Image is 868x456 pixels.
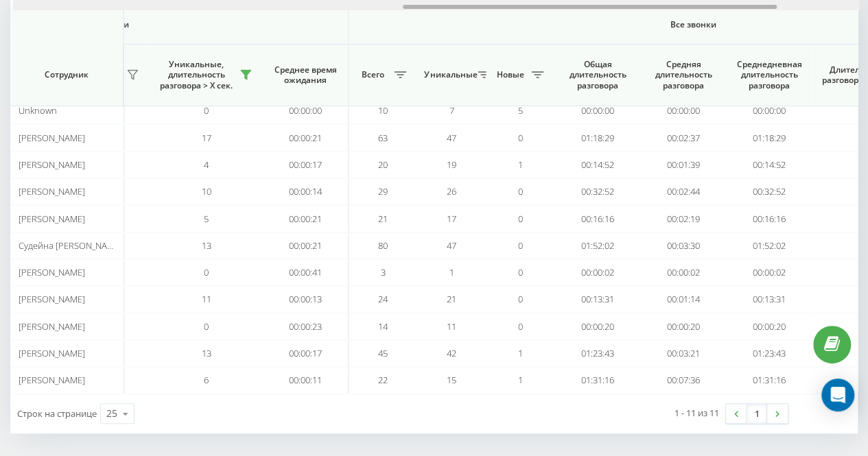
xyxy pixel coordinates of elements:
td: 00:00:02 [554,259,640,286]
span: [PERSON_NAME] [18,293,84,305]
td: 01:23:43 [726,340,812,367]
div: 1 - 11 из 11 [675,406,719,420]
span: 1 [449,266,454,278]
span: 47 [447,239,456,252]
span: 45 [378,347,388,359]
td: 00:00:00 [554,97,640,124]
span: 0 [518,293,523,305]
span: [PERSON_NAME] [18,347,84,359]
span: [PERSON_NAME] [18,374,84,386]
td: 00:03:30 [640,232,726,259]
span: 20 [378,158,388,171]
span: 80 [378,239,388,252]
td: 00:13:31 [554,286,640,313]
span: 13 [202,239,211,252]
span: 6 [204,374,209,386]
td: 00:01:39 [640,152,726,178]
span: 17 [447,213,456,225]
td: 00:02:19 [640,205,726,232]
span: 47 [447,132,456,144]
td: 00:16:16 [726,205,812,232]
span: 5 [204,213,209,225]
td: 00:00:00 [726,97,812,124]
span: [PERSON_NAME] [18,185,84,197]
td: 00:16:16 [554,205,640,232]
span: Среднедневная длительность разговора [736,59,801,91]
td: 00:00:20 [554,313,640,340]
span: 0 [518,239,523,252]
td: 00:00:00 [640,97,726,124]
span: Сотрудник [22,69,111,80]
td: 00:01:14 [640,286,726,313]
td: 00:00:02 [726,259,812,286]
span: 1 [518,158,523,171]
span: Судейна [PERSON_NAME] [18,239,121,252]
td: 00:00:20 [726,313,812,340]
td: 00:00:21 [263,124,349,151]
span: Уникальные, длительность разговора > Х сек. [156,59,235,91]
td: 00:00:17 [263,340,349,367]
td: 01:52:02 [554,232,640,259]
a: 1 [747,404,767,423]
span: 0 [518,320,523,333]
td: 00:02:37 [640,124,726,151]
span: 22 [378,374,388,386]
span: 10 [202,185,211,197]
span: 1 [518,347,523,359]
td: 00:32:52 [726,178,812,205]
span: 4 [204,158,209,171]
td: 00:00:11 [263,367,349,394]
span: Новые [493,69,527,80]
td: 00:00:23 [263,313,349,340]
span: 0 [204,320,209,333]
span: 21 [378,213,388,225]
span: [PERSON_NAME] [18,158,84,171]
span: 21 [447,293,456,305]
div: 25 [106,407,117,420]
span: 29 [378,185,388,197]
span: 17 [202,132,211,144]
span: [PERSON_NAME] [18,320,84,333]
div: Open Intercom Messenger [821,379,854,411]
td: 00:00:02 [640,259,726,286]
span: [PERSON_NAME] [18,266,84,278]
td: 00:00:20 [640,313,726,340]
td: 00:00:17 [263,152,349,178]
span: 42 [447,347,456,359]
span: 26 [447,185,456,197]
td: 00:02:44 [640,178,726,205]
td: 01:23:43 [554,340,640,367]
td: 00:00:21 [263,205,349,232]
td: 00:00:21 [263,232,349,259]
td: 01:31:16 [554,367,640,394]
td: 00:13:31 [726,286,812,313]
td: 00:00:14 [263,178,349,205]
td: 01:18:29 [726,124,812,151]
td: 00:14:52 [554,152,640,178]
span: [PERSON_NAME] [18,213,84,225]
span: Средняя длительность разговора [650,59,716,91]
span: 0 [204,266,209,278]
span: 7 [449,104,454,117]
span: Уникальные [424,69,473,80]
td: 00:00:13 [263,286,349,313]
span: 0 [518,266,523,278]
span: 11 [447,320,456,333]
td: 00:07:36 [640,367,726,394]
span: 0 [518,132,523,144]
td: 01:52:02 [726,232,812,259]
td: 00:00:00 [263,97,349,124]
span: Всего [355,69,390,80]
td: 01:31:16 [726,367,812,394]
span: 3 [381,266,386,278]
span: 0 [518,213,523,225]
span: 0 [518,185,523,197]
span: 19 [447,158,456,171]
span: 1 [518,374,523,386]
span: 14 [378,320,388,333]
td: 00:14:52 [726,152,812,178]
span: 10 [378,104,388,117]
span: 11 [202,293,211,305]
td: 01:18:29 [554,124,640,151]
span: 5 [518,104,523,117]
